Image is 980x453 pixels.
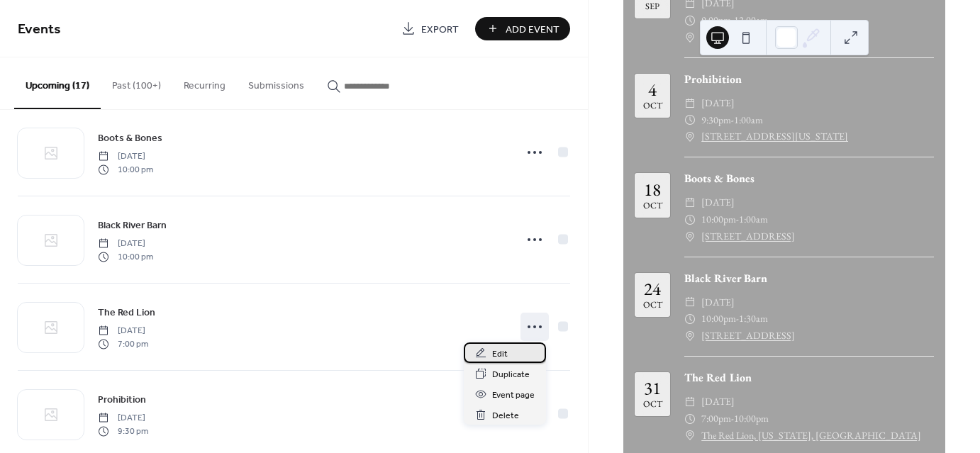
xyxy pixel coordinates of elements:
span: [DATE] [701,95,735,112]
div: ​ [684,211,696,228]
div: ​ [684,228,696,245]
div: 24 [644,280,661,298]
span: The Red Lion [98,306,155,320]
span: - [736,211,739,228]
span: 12:00am [734,12,768,29]
span: 10:00pm [701,311,736,328]
span: 9:00pm [701,12,731,29]
div: ​ [684,29,696,46]
span: Prohibition [98,393,146,408]
span: 9:30 pm [98,425,148,437]
a: The Red Lion [98,304,155,320]
a: [STREET_ADDRESS][US_STATE] [701,128,848,145]
span: Export [421,22,459,37]
span: 1:00am [739,211,768,228]
button: Submissions [237,57,316,108]
a: Export [391,17,469,40]
button: Upcoming (17) [14,57,101,109]
span: 10:00pm [701,211,736,228]
span: Duplicate [492,367,530,382]
span: Edit [492,347,508,362]
span: [DATE] [701,393,735,410]
div: Oct [643,101,662,111]
span: 7:00 pm [98,337,148,350]
span: [DATE] [98,412,148,425]
a: [STREET_ADDRESS] [701,328,795,345]
span: Events [18,16,61,43]
span: 1:00am [734,112,763,129]
span: 10:00 pm [98,163,153,176]
button: Add Event [475,17,570,40]
span: - [731,410,734,427]
span: [DATE] [701,294,735,311]
span: [DATE] [98,237,153,250]
a: Prohibition [98,391,146,408]
div: ​ [684,128,696,145]
span: Event page [492,388,535,403]
div: Black River Barn [684,270,934,287]
div: ​ [684,311,696,328]
span: Boots & Bones [98,131,162,146]
div: ​ [684,427,696,444]
div: ​ [684,194,696,211]
span: [DATE] [701,194,735,211]
span: 1:30am [739,311,768,328]
div: Oct [643,201,662,211]
span: [DATE] [98,325,148,337]
div: Boots & Bones [684,170,934,187]
span: 7:00pm [701,410,731,427]
a: [STREET_ADDRESS] [701,228,795,245]
div: The Red Lion [684,369,934,386]
span: 10:00pm [734,410,769,427]
div: Prohibition [684,71,934,88]
div: 4 [648,81,657,99]
button: Recurring [172,57,237,108]
div: Sep [645,2,659,11]
button: Past (100+) [101,57,172,108]
span: Black River Barn [98,218,167,233]
span: [DATE] [98,150,153,163]
div: 18 [644,181,661,198]
div: Oct [643,400,662,409]
a: Boots & Bones [98,130,162,146]
span: 10:00 pm [98,250,153,263]
span: Delete [492,408,519,423]
div: ​ [684,95,696,112]
div: ​ [684,12,696,29]
span: Add Event [506,22,559,37]
div: 31 [644,379,661,397]
span: - [736,311,739,328]
div: ​ [684,112,696,129]
div: ​ [684,393,696,410]
span: - [731,12,734,29]
div: ​ [684,328,696,345]
span: - [731,112,734,129]
span: 9:30pm [701,112,731,129]
a: Black River Barn [98,217,167,233]
div: ​ [684,294,696,311]
div: ​ [684,410,696,427]
div: Oct [643,301,662,310]
a: The Red Lion, [US_STATE], [GEOGRAPHIC_DATA] [701,427,921,444]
